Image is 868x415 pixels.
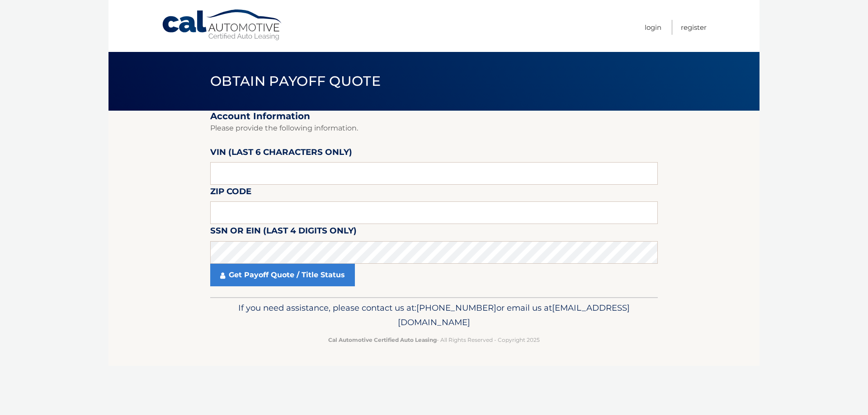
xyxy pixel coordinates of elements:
p: Please provide the following information. [210,122,658,135]
a: Login [645,20,661,35]
span: [PHONE_NUMBER] [416,303,496,313]
a: Get Payoff Quote / Title Status [210,264,355,286]
a: Register [681,20,707,35]
p: If you need assistance, please contact us at: or email us at [216,301,652,330]
span: Obtain Payoff Quote [210,73,381,89]
label: SSN or EIN (last 4 digits only) [210,224,357,241]
label: VIN (last 6 characters only) [210,145,352,162]
h2: Account Information [210,111,658,122]
p: - All Rights Reserved - Copyright 2025 [216,335,652,345]
label: Zip Code [210,185,251,201]
a: Cal Automotive [161,9,283,41]
strong: Cal Automotive Certified Auto Leasing [328,336,437,343]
